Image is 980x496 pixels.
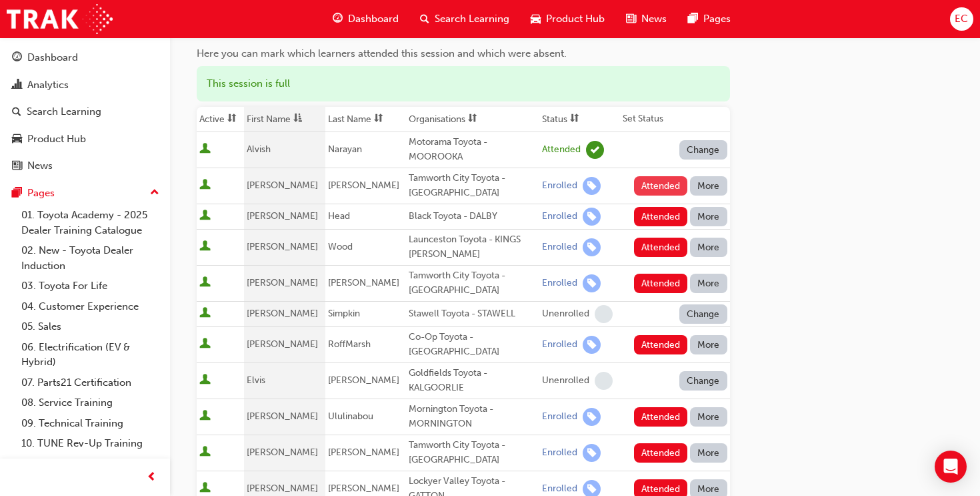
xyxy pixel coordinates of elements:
[328,241,353,252] span: Wood
[5,43,165,181] button: DashboardAnalyticsSearch LearningProduct HubNews
[542,308,589,320] div: Unenrolled
[199,338,211,351] span: User is active
[409,366,537,396] div: Goldfields Toyota - KALGOORLIE
[199,307,211,320] span: User is active
[5,45,165,70] a: Dashboard
[409,209,537,224] div: Black Toyota - DALBY
[583,238,601,256] span: learningRecordVerb_ENROLL-icon
[690,407,727,427] button: More
[542,411,577,423] div: Enrolled
[688,11,698,27] span: pages-icon
[328,277,399,288] span: [PERSON_NAME]
[328,338,371,350] span: RoffMarsh
[583,208,601,226] span: learningRecordVerb_ENROLL-icon
[690,274,727,293] button: More
[634,443,688,463] button: Attended
[583,408,601,426] span: learningRecordVerb_ENROLL-icon
[690,443,727,463] button: More
[542,241,577,254] div: Enrolled
[615,5,677,33] a: news-iconNews
[583,336,601,354] span: learningRecordVerb_ENROLL-icon
[583,444,601,462] span: learningRecordVerb_ENROLL-icon
[328,308,360,319] span: Simpkin
[27,158,53,174] div: News
[12,188,22,200] span: pages-icon
[5,154,165,178] a: News
[409,438,537,468] div: Tamworth City Toyota - [GEOGRAPHIC_DATA]
[16,296,165,317] a: 04. Customer Experience
[16,316,165,337] a: 05. Sales
[679,140,727,160] button: Change
[595,372,613,390] span: learningRecordVerb_NONE-icon
[435,11,509,27] span: Search Learning
[5,181,165,206] button: Pages
[542,447,577,459] div: Enrolled
[595,305,613,323] span: learningRecordVerb_NONE-icon
[247,308,318,319] span: [PERSON_NAME]
[147,469,157,486] span: prev-icon
[520,5,615,33] a: car-iconProduct Hub
[583,177,601,195] span: learningRecordVerb_ENROLL-icon
[409,5,520,33] a: search-iconSearch Learning
[27,104,101,119] div: Search Learning
[583,274,601,292] span: learningRecordVerb_ENROLL-icon
[690,335,727,354] button: More
[328,483,399,494] span: [PERSON_NAME]
[546,11,605,27] span: Product Hub
[16,393,165,413] a: 08. Service Training
[7,4,113,34] img: Trak
[634,238,688,257] button: Attended
[199,446,211,459] span: User is active
[16,433,165,454] a: 10. TUNE Rev-Up Training
[5,127,165,152] a: Product Hub
[542,144,581,156] div: Attended
[199,143,211,156] span: User is active
[634,176,688,196] button: Attended
[620,107,730,132] th: Set Status
[690,176,727,196] button: More
[409,135,537,165] div: Motorama Toyota - MOOROOKA
[5,73,165,97] a: Analytics
[247,180,318,191] span: [PERSON_NAME]
[586,141,604,159] span: learningRecordVerb_ATTEND-icon
[247,375,265,386] span: Elvis
[197,46,730,61] div: Here you can mark which learners attended this session and which were absent.
[199,179,211,192] span: User is active
[634,335,688,354] button: Attended
[409,306,537,322] div: Stawell Toyota - STAWELL
[333,11,343,27] span: guage-icon
[679,371,727,391] button: Change
[247,241,318,252] span: [PERSON_NAME]
[409,330,537,360] div: Co-Op Toyota - [GEOGRAPHIC_DATA]
[199,276,211,290] span: User is active
[16,454,165,475] a: All Pages
[247,210,318,222] span: [PERSON_NAME]
[247,411,318,422] span: [PERSON_NAME]
[420,11,429,27] span: search-icon
[542,338,577,351] div: Enrolled
[328,144,362,155] span: Narayan
[16,276,165,296] a: 03. Toyota For Life
[409,268,537,298] div: Tamworth City Toyota - [GEOGRAPHIC_DATA]
[328,411,373,422] span: Ululinabou
[409,232,537,262] div: Launceston Toyota - KINGS [PERSON_NAME]
[542,483,577,495] div: Enrolled
[16,337,165,373] a: 06. Electrification (EV & Hybrid)
[12,134,22,146] span: car-icon
[150,184,159,202] span: up-icon
[328,447,399,458] span: [PERSON_NAME]
[542,277,577,290] div: Enrolled
[199,210,211,223] span: User is active
[542,180,577,192] div: Enrolled
[539,107,619,132] th: Toggle SortBy
[244,107,325,132] th: Toggle SortBy
[679,304,727,324] button: Change
[634,207,688,226] button: Attended
[626,11,636,27] span: news-icon
[690,207,727,226] button: More
[374,113,383,125] span: sorting-icon
[27,186,55,201] div: Pages
[16,373,165,393] a: 07. Parts21 Certification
